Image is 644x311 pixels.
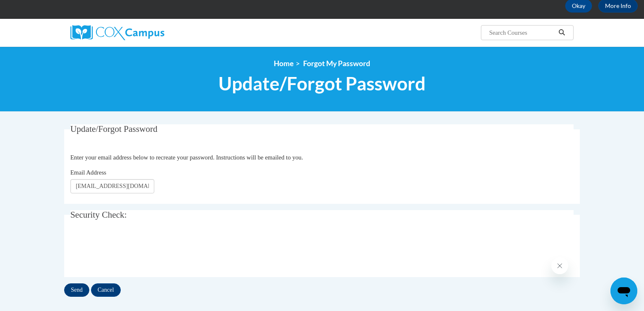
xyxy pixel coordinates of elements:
a: Home [274,59,293,68]
a: Cox Campus [70,25,230,40]
img: Cox Campus [70,25,164,40]
button: Search [556,28,568,38]
span: Hi. How can we help? [5,6,68,13]
span: Update/Forgot Password [70,124,158,134]
span: Security Check: [70,210,127,220]
input: Send [64,283,89,297]
iframe: reCAPTCHA [70,234,198,267]
iframe: Close message [551,257,568,274]
span: Update/Forgot Password [218,72,426,95]
span: Forgot My Password [303,59,370,68]
span: Enter your email address below to recreate your password. Instructions will be emailed to you. [70,154,303,161]
input: Email [70,179,154,193]
iframe: Button to launch messaging window [610,278,637,304]
input: Cancel [91,283,121,297]
span: Email Address [70,169,106,176]
input: Search Courses [488,28,556,38]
